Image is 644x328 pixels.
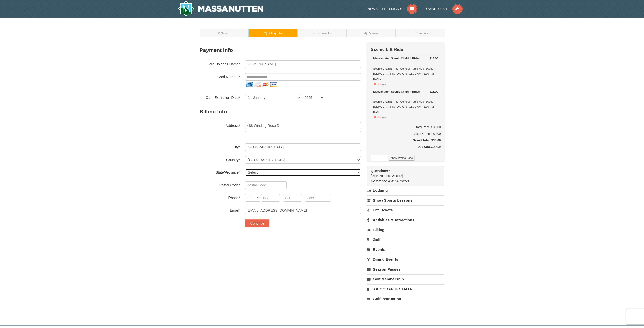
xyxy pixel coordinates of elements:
[367,186,444,195] a: Lodging
[200,181,240,188] label: Postal Code*
[371,131,441,136] div: Taxes & Fees: $0.00
[367,284,444,294] a: [GEOGRAPHIC_DATA]
[245,181,287,189] input: Postal Code
[305,194,331,202] input: xxxx
[200,94,240,100] label: Card Expiration Date*
[245,60,361,68] input: Card Holder Name
[373,56,438,61] div: Massanutten Scenic Chairlift Rides
[373,80,387,87] button: Remove
[367,195,444,205] a: Snow Sports Lessons
[373,56,438,81] div: Scenic Chairlift Ride- General Public Adult (Ages [DEMOGRAPHIC_DATA]+) | 11:30 AM - 1:00 PM [DATE]
[371,144,441,155] div: $30.00
[367,235,444,244] a: Golf
[367,215,444,225] a: Activities & Attractions
[367,265,444,274] a: Season Passes
[426,7,450,11] span: Owner's Site
[371,169,390,173] strong: Questions?
[371,168,435,178] span: [PHONE_NUMBER]
[200,169,240,175] label: State/Province*
[269,81,278,89] img: visa.png
[368,7,417,11] a: Newsletter Sign Up
[426,7,463,11] a: Owner's Site
[417,145,431,149] strong: Due Now:
[371,138,441,143] h5: Grand Total: $30.00
[245,122,361,129] input: Billing Info
[373,113,387,120] button: Remove
[261,81,269,89] img: mastercard.png
[373,89,438,94] div: Massanutten Scenic Chairlift Rides
[367,294,444,303] a: Golf Instruction
[371,125,441,130] h6: Total Price: $30.00
[200,106,361,117] h2: Billing Info
[391,179,409,183] span: 415873253
[371,179,390,183] span: Reference #
[200,156,240,162] label: Country*
[200,73,240,79] label: Card Number*
[364,32,378,35] small: 4
[367,245,444,254] a: Events
[200,194,240,200] label: Phone*
[245,207,361,214] input: Email
[366,32,378,35] span: ) Review
[389,155,414,161] button: Apply Promo Code
[178,1,263,17] img: Massanutten Resort Logo
[367,274,444,284] a: Golf Membership
[311,32,333,35] small: 3
[218,32,231,35] small: 1
[200,60,240,67] label: Card Holder's Name*
[367,255,444,264] a: Dining Events
[200,207,240,213] label: Email*
[367,205,444,215] a: Lift Tickets
[303,195,304,200] span: -
[367,225,444,234] a: Biking
[264,32,282,35] small: 2
[412,32,428,35] small: 5
[266,32,282,35] span: ) Billing Info
[253,81,261,89] img: discover.png
[281,195,282,200] span: -
[430,89,438,94] strong: $15.00
[371,47,403,52] strong: Scenic Lift Ride
[219,32,230,35] span: ) Sign In
[373,89,438,114] div: Scenic Chairlift Ride- General Public Adult (Ages [DEMOGRAPHIC_DATA]+) | 11:30 AM - 1:00 PM [DATE]
[430,56,438,61] strong: $15.00
[245,81,253,89] img: amex.png
[245,219,269,227] button: Continue
[245,143,361,151] input: City
[200,45,361,55] h2: Payment Info
[200,143,240,150] label: City*
[313,32,333,35] span: ) Customer Info
[413,32,428,35] span: ) Complete
[368,7,405,11] span: Newsletter Sign Up
[283,194,302,202] input: xxx
[261,194,280,202] input: xxx
[178,1,263,17] a: Massanutten Resort
[200,122,240,128] label: Address*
